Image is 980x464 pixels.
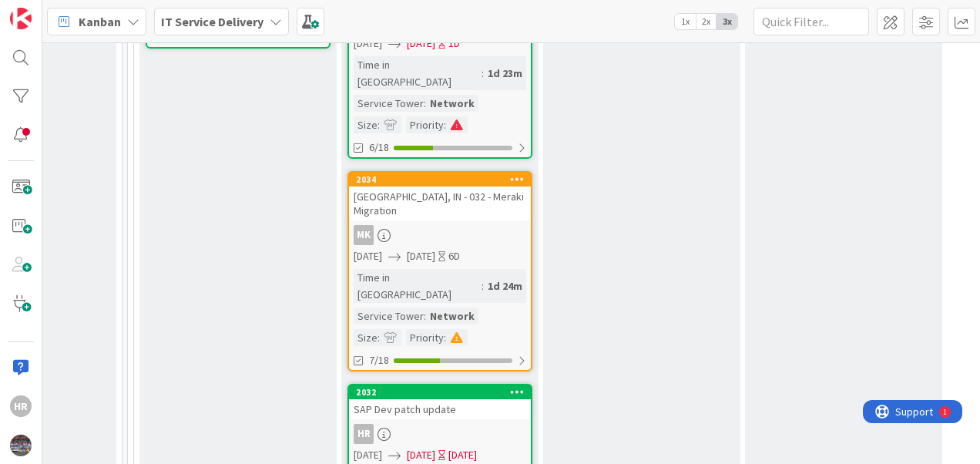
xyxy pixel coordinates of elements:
div: MK [349,225,531,245]
div: Network [426,308,478,324]
span: : [444,329,446,346]
div: Size [354,116,378,133]
span: [DATE] [354,447,382,463]
div: HR [349,424,531,444]
span: : [424,95,426,112]
div: Size [354,329,378,346]
span: [DATE] [407,35,435,52]
div: 2032 [349,385,531,399]
img: Visit kanbanzone.com [10,8,32,29]
div: 2032 [356,387,531,398]
span: : [482,65,484,82]
span: 7/18 [369,352,389,368]
a: 2034[GEOGRAPHIC_DATA], IN - 032 - Meraki MigrationMK[DATE][DATE]6DTime in [GEOGRAPHIC_DATA]:1d 24... [347,171,532,372]
span: [DATE] [354,35,382,52]
div: 2034 [349,173,531,187]
div: [GEOGRAPHIC_DATA], IN - 032 - Meraki Migration [349,187,531,220]
div: HR [354,424,374,444]
div: 1d 24m [484,277,526,294]
span: 6/18 [369,140,389,156]
span: Support [32,2,70,21]
div: HR [10,395,32,417]
div: Priority [406,116,444,133]
div: MK [354,225,374,245]
div: Priority [406,329,444,346]
input: Quick Filter... [753,8,869,35]
span: : [378,116,380,133]
span: : [424,308,426,324]
div: 1 [80,6,84,18]
div: 1d 23m [484,65,526,82]
div: SAP Dev patch update [349,399,531,419]
img: avatar [10,435,32,456]
div: Service Tower [354,95,424,112]
span: 2x [696,14,717,29]
span: [DATE] [407,447,435,463]
div: 2032SAP Dev patch update [349,385,531,419]
div: 6D [448,248,460,264]
span: Kanban [79,12,121,31]
div: Service Tower [354,308,424,324]
div: [DATE] [448,447,477,463]
div: Time in [GEOGRAPHIC_DATA] [354,269,482,303]
span: 3x [717,14,737,29]
span: : [444,116,446,133]
span: 1x [675,14,696,29]
div: 2034[GEOGRAPHIC_DATA], IN - 032 - Meraki Migration [349,173,531,220]
span: [DATE] [354,248,382,264]
span: : [378,329,380,346]
span: [DATE] [407,248,435,264]
span: : [482,277,484,294]
div: 2034 [356,174,531,185]
b: IT Service Delivery [161,14,263,29]
div: Time in [GEOGRAPHIC_DATA] [354,56,482,90]
div: Network [426,95,478,112]
div: 1D [448,35,460,52]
